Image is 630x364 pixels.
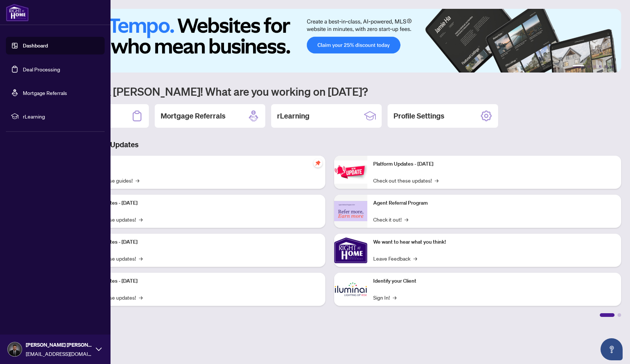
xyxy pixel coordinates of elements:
img: Slide 0 [38,9,621,73]
h3: Brokerage & Industry Updates [38,139,621,150]
button: 3 [593,65,596,68]
p: Platform Updates - [DATE] [77,238,319,246]
span: → [405,215,408,223]
a: Check it out!→ [373,215,408,223]
p: Agent Referral Program [373,199,615,207]
p: Self-Help [77,160,319,168]
span: → [139,293,143,301]
p: Identify your Client [373,277,615,285]
span: → [413,254,417,262]
img: logo [6,4,29,21]
p: We want to hear what you think! [373,238,615,246]
h2: Profile Settings [393,111,444,121]
a: Check out these updates!→ [373,176,438,184]
button: 1 [573,65,584,68]
button: 2 [587,65,590,68]
img: Identify your Client [334,273,367,306]
h2: Mortgage Referrals [161,111,225,121]
span: → [435,176,438,184]
a: Mortgage Referrals [23,89,67,96]
h2: rLearning [277,111,309,121]
span: rLearning [23,112,99,120]
span: pushpin [314,159,322,167]
p: Platform Updates - [DATE] [77,277,319,285]
span: [EMAIL_ADDRESS][DOMAIN_NAME] [26,350,92,358]
p: Platform Updates - [DATE] [373,160,615,168]
span: → [393,293,396,301]
span: → [136,176,139,184]
span: [PERSON_NAME] [PERSON_NAME] [26,341,92,349]
a: Sign In!→ [373,293,396,301]
button: Open asap [601,338,623,360]
p: Platform Updates - [DATE] [77,199,319,207]
a: Deal Processing [23,66,60,73]
img: Agent Referral Program [334,201,367,221]
button: 4 [599,65,602,68]
button: 6 [611,65,614,68]
a: Leave Feedback→ [373,254,417,262]
span: → [139,254,143,262]
img: Profile Icon [8,342,22,356]
button: 5 [605,65,608,68]
img: Platform Updates - June 23, 2025 [334,160,367,184]
a: Dashboard [23,42,48,49]
img: We want to hear what you think! [334,234,367,267]
h1: Welcome back [PERSON_NAME]! What are you working on [DATE]? [38,84,621,98]
span: → [139,215,143,223]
